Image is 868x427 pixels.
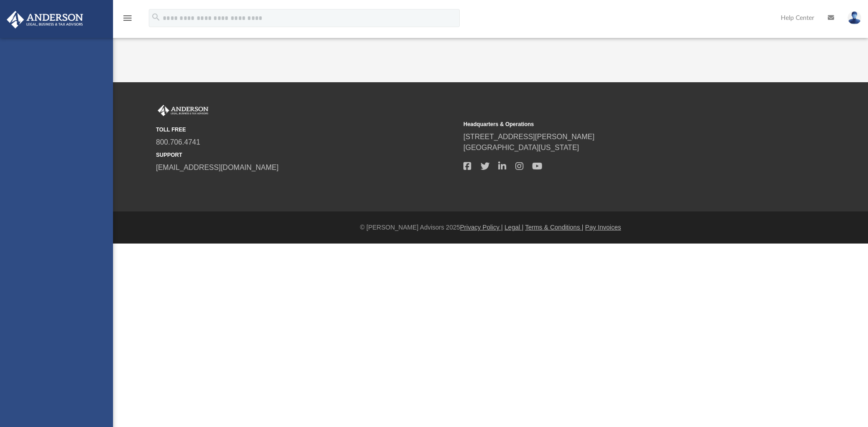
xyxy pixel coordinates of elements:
a: Privacy Policy | [460,224,503,231]
a: menu [122,17,133,23]
img: Anderson Advisors Platinum Portal [4,11,86,28]
a: Pay Invoices [585,224,621,231]
a: [STREET_ADDRESS][PERSON_NAME] [463,133,594,141]
small: Headquarters & Operations [463,120,764,128]
a: [EMAIL_ADDRESS][DOMAIN_NAME] [156,164,278,171]
a: Terms & Conditions | [525,224,584,231]
a: Legal | [505,224,524,231]
img: User Pic [848,11,861,24]
a: [GEOGRAPHIC_DATA][US_STATE] [463,144,579,151]
small: SUPPORT [156,151,457,159]
div: © [PERSON_NAME] Advisors 2025 [113,223,868,232]
i: search [151,12,161,22]
i: menu [122,13,133,23]
img: Anderson Advisors Platinum Portal [156,105,210,117]
a: 800.706.4741 [156,138,200,146]
small: TOLL FREE [156,126,457,134]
